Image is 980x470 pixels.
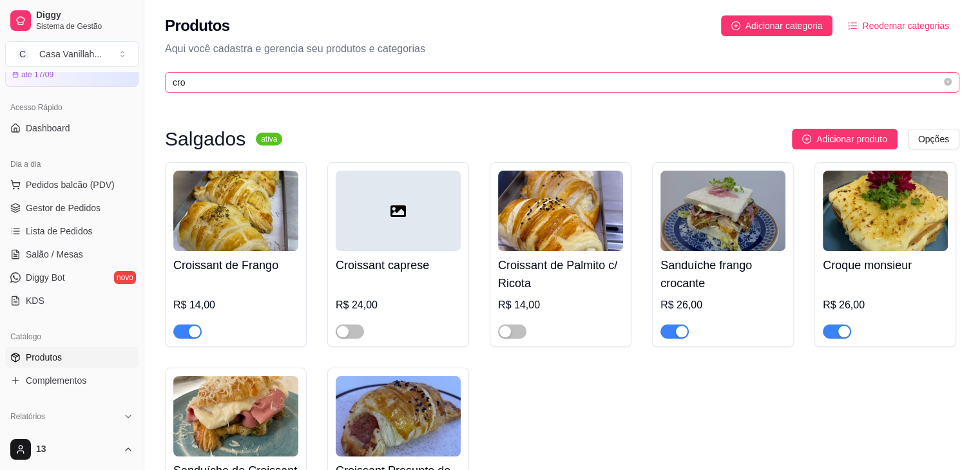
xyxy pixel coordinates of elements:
[165,15,230,36] h2: Produtos
[792,129,898,149] button: Adicionar produto
[838,15,959,36] button: Reodernar categorias
[26,271,65,284] span: Diggy Bot
[5,267,139,288] a: Diggy Botnovo
[5,118,139,138] a: Dashboard
[5,154,139,174] div: Dia a dia
[5,370,139,391] a: Complementos
[5,434,139,465] button: 13
[660,171,785,251] img: product-image
[660,297,785,313] div: R$ 26,00
[5,221,139,241] a: Lista de Pedidos
[36,444,118,455] span: 13
[173,256,298,274] h4: Croissant de Frango
[5,198,139,218] a: Gestor de Pedidos
[173,75,941,89] input: Buscar por nome ou código do produto
[173,376,298,456] img: product-image
[336,297,461,313] div: R$ 24,00
[5,174,139,195] button: Pedidos balcão (PDV)
[336,376,461,456] img: product-image
[721,15,833,36] button: Adicionar categoria
[944,78,952,86] span: close-circle
[498,171,623,251] img: product-image
[823,297,948,313] div: R$ 26,00
[173,171,298,251] img: product-image
[36,10,133,21] span: Diggy
[16,48,29,61] span: C
[26,351,62,364] span: Produtos
[944,77,952,89] span: close-circle
[10,411,45,422] span: Relatórios
[5,244,139,265] a: Salão / Mesas
[823,171,948,251] img: product-image
[5,97,139,118] div: Acesso Rápido
[660,256,785,292] h4: Sanduíche frango crocante
[26,122,70,135] span: Dashboard
[21,70,53,80] article: até 17/09
[816,132,887,146] span: Adicionar produto
[26,248,83,261] span: Salão / Mesas
[731,21,740,30] span: plus-circle
[918,132,949,146] span: Opções
[36,21,133,32] span: Sistema de Gestão
[26,178,115,191] span: Pedidos balcão (PDV)
[862,19,949,33] span: Reodernar categorias
[5,5,139,36] a: DiggySistema de Gestão
[336,256,461,274] h4: Croissant caprese
[165,41,959,57] p: Aqui você cadastra e gerencia seu produtos e categorias
[39,48,102,61] div: Casa Vanillah ...
[5,290,139,311] a: KDS
[5,326,139,347] div: Catálogo
[5,427,139,447] a: Relatórios de vendas
[5,41,139,67] button: Select a team
[26,225,93,238] span: Lista de Pedidos
[26,202,101,214] span: Gestor de Pedidos
[823,256,948,274] h4: Croque monsieur
[165,131,245,147] h3: Salgados
[848,21,857,30] span: ordered-list
[173,297,298,313] div: R$ 14,00
[5,347,139,368] a: Produtos
[26,374,86,387] span: Complementos
[256,133,282,146] sup: ativa
[26,294,44,307] span: KDS
[745,19,823,33] span: Adicionar categoria
[498,256,623,292] h4: Croissant de Palmito c/ Ricota
[498,297,623,313] div: R$ 14,00
[802,135,811,144] span: plus-circle
[908,129,959,149] button: Opções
